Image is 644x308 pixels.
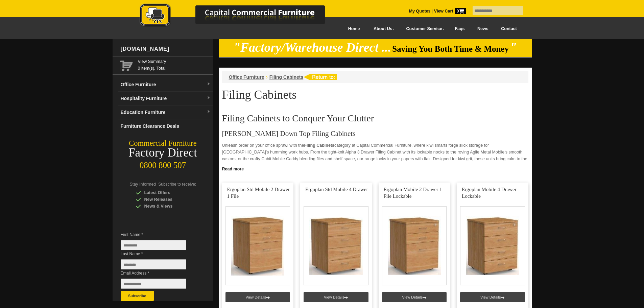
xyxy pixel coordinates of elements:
[121,279,186,289] input: Email Address *
[303,74,337,80] img: return to
[207,82,211,86] img: dropdown
[433,9,466,14] a: View Cart0
[118,78,213,92] a: Office Furnituredropdown
[121,231,196,238] span: First Name *
[136,203,200,210] div: News & Views
[455,8,466,14] span: 0
[434,9,466,14] strong: View Cart
[158,182,196,187] span: Subscribe to receive:
[121,291,154,301] button: Subscribe
[207,110,211,114] img: dropdown
[495,21,523,37] a: Contact
[130,182,156,187] span: Stay Informed
[121,3,358,30] a: Capital Commercial Furniture Logo
[222,142,528,169] p: Unleash order on your office sprawl with the category at Capital Commercial Furniture, where kiwi...
[138,58,211,71] span: 0 item(s), Total:
[138,58,211,65] a: View Summary
[121,3,358,28] img: Capital Commercial Furniture Logo
[304,143,334,148] strong: Filing Cabinets
[222,113,528,123] h2: Filing Cabinets to Conquer Your Clutter
[121,259,186,269] input: Last Name *
[409,9,431,14] a: My Quotes
[113,157,213,170] div: 0800 800 507
[222,88,528,101] h1: Filing Cabinets
[266,74,268,80] li: ›
[510,41,517,54] em: "
[219,164,532,172] a: Click to read more
[136,189,200,196] div: Latest Offers
[471,21,495,37] a: News
[118,119,213,133] a: Furniture Clearance Deals
[118,39,213,59] div: [DOMAIN_NAME]
[121,240,186,250] input: First Name *
[207,96,211,100] img: dropdown
[269,74,303,80] a: Filing Cabinets
[233,41,391,54] em: "Factory/Warehouse Direct ...
[399,21,448,37] a: Customer Service
[121,270,196,277] span: Email Address *
[118,105,213,119] a: Education Furnituredropdown
[113,148,213,158] div: Factory Direct
[449,21,471,37] a: Faqs
[118,92,213,105] a: Hospitality Furnituredropdown
[222,130,528,137] h3: [PERSON_NAME] Down Top Filing Cabinets
[229,74,264,80] a: Office Furniture
[121,251,196,257] span: Last Name *
[113,139,213,148] div: Commercial Furniture
[366,21,399,37] a: About Us
[136,196,200,203] div: New Releases
[392,44,509,53] span: Saving You Both Time & Money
